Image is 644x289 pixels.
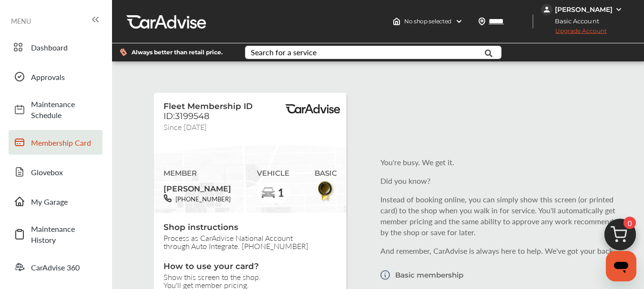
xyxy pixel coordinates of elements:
p: Basic membership [395,271,463,279]
span: CarAdvise 360 [31,262,98,273]
a: Dashboard [9,35,102,60]
a: CarAdvise 360 [9,255,102,279]
a: Glovebox [9,159,102,184]
img: Vector.a173687b.svg [380,264,390,286]
img: header-down-arrow.9dd2ce7d.svg [455,18,463,25]
span: [PERSON_NAME] [164,181,231,194]
span: Upgrade Account [541,27,607,39]
span: Dashboard [31,42,98,53]
span: You'll get member pricing. [164,281,337,289]
span: Shop instructions [164,222,337,234]
span: Approvals [31,71,98,82]
span: Maintenance Schedule [31,99,98,120]
span: BASIC [315,169,337,178]
span: [PHONE_NUMBER] [172,194,231,203]
img: phone-black.37208b07.svg [164,194,172,202]
span: Show this screen to the shop. [164,273,337,281]
span: Process as CarAdvise National Account through Auto Integrate. [PHONE_NUMBER] [164,234,337,250]
img: WGsFRI8htEPBVLJbROoPRyZpYNWhNONpIPPETTm6eUC0GeLEiAAAAAElFTkSuQmCC [615,6,623,13]
span: MEMBER [164,169,231,178]
img: location_vector.a44bc228.svg [478,18,486,25]
a: Maintenance History [9,219,102,250]
p: And remember, CarAdvise is always here to help. We've got your back. [380,245,631,256]
a: Maintenance Schedule [9,94,102,125]
img: cart_icon.3d0951e8.svg [597,214,643,260]
p: Did you know? [380,175,631,186]
span: Basic Account [542,16,606,26]
iframe: Button to launch messaging window [606,251,636,281]
a: Approvals [9,64,102,89]
p: Instead of booking online, you can simply show this screen (or printed card) to the shop when you... [380,194,631,238]
img: dollor_label_vector.a70140d1.svg [120,48,127,56]
span: Membership Card [31,137,98,148]
span: MENU [11,17,31,25]
p: You're busy. We get it. [380,157,631,168]
img: header-home-logo.8d720a4f.svg [393,18,400,25]
img: header-divider.bc55588e.svg [532,14,533,29]
span: Since [DATE] [164,121,207,130]
a: Membership Card [9,130,102,155]
div: [PERSON_NAME] [555,5,613,14]
span: 0 [624,217,636,229]
span: Maintenance History [31,223,98,245]
div: Search for a service [251,49,317,56]
img: car-basic.192fe7b4.svg [261,186,276,201]
span: Always better than retail price. [132,50,223,55]
img: BasicPremiumLogo.8d547ee0.svg [284,104,341,114]
span: 1 [277,187,284,199]
span: Glovebox [31,167,98,178]
span: My Garage [31,196,98,207]
img: BasicBadge.31956f0b.svg [315,179,337,202]
span: How to use your card? [164,261,337,273]
span: Fleet Membership ID [164,101,253,111]
span: No shop selected [404,18,451,25]
span: VEHICLE [257,169,289,178]
a: My Garage [9,189,102,214]
span: ID:3199548 [164,111,209,121]
img: jVpblrzwTbfkPYzPPzSLxeg0AAAAASUVORK5CYII= [541,4,552,15]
